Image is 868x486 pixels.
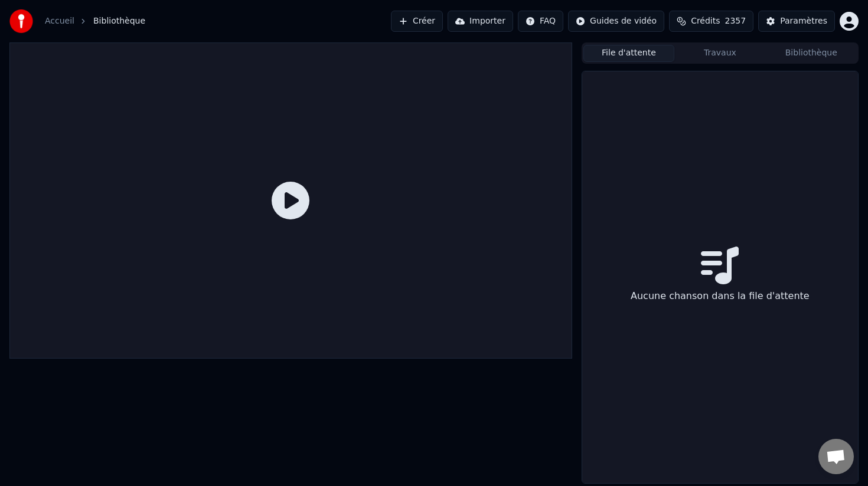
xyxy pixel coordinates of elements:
div: Paramètres [780,15,827,27]
button: Guides de vidéo [568,11,664,32]
button: Importer [448,11,513,32]
button: Paramètres [758,11,835,32]
a: Accueil [45,15,74,27]
span: 2357 [725,15,746,27]
img: youka [9,9,33,33]
div: Aucune chanson dans la file d'attente [626,284,814,308]
nav: breadcrumb [45,15,145,27]
span: Crédits [691,15,720,27]
button: Créer [391,11,443,32]
button: Crédits2357 [669,11,753,32]
span: Bibliothèque [93,15,145,27]
button: FAQ [518,11,563,32]
button: File d'attente [583,45,674,62]
button: Bibliothèque [766,45,857,62]
a: Ouvrir le chat [818,439,854,474]
button: Travaux [674,45,765,62]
